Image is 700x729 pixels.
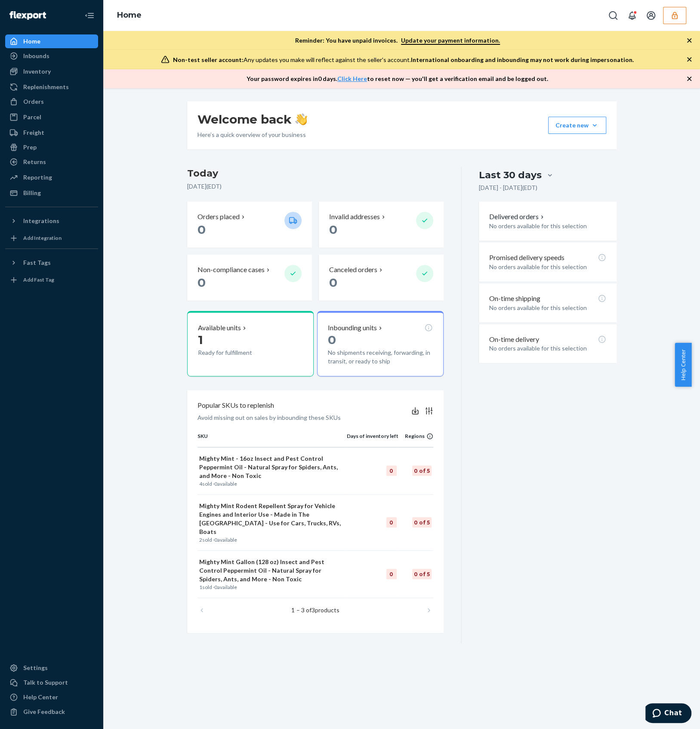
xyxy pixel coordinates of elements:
[23,158,46,166] div: Returns
[9,11,46,20] img: Flexport logo
[5,690,98,704] a: Help Center
[5,140,98,154] a: Prep
[23,678,68,687] div: Talk to Support
[642,7,660,24] button: Open account menu
[214,481,217,487] span: 0
[311,606,315,614] span: 3
[489,222,606,230] p: No orders available for this selection
[5,155,98,169] a: Returns
[199,454,345,480] p: Mighty Mint - 16oz Insect and Pest Control Peppermint Oil - Natural Spray for Spiders, Ants, and ...
[187,311,314,376] button: Available units1Ready for fulfillment
[23,83,69,91] div: Replenishments
[199,558,345,583] p: Mighty Mint Gallon (128 oz) Insect and Pest Control Peppermint Oil - Natural Spray for Spiders, A...
[23,143,37,152] div: Prep
[23,664,48,672] div: Settings
[197,222,206,237] span: 0
[329,275,337,290] span: 0
[5,126,98,140] a: Freight
[198,332,203,347] span: 1
[5,273,98,287] a: Add Fast Tag
[5,65,98,78] a: Inventory
[110,3,148,28] ol: breadcrumbs
[329,265,377,275] p: Canceled orders
[23,67,51,76] div: Inventory
[675,343,691,387] button: Help Center
[199,583,345,591] p: sold · available
[197,432,347,447] th: SKU
[412,569,432,579] div: 0 of 5
[479,183,537,192] p: [DATE] - [DATE] ( EDT )
[23,113,41,121] div: Parcel
[319,202,444,248] button: Invalid addresses 0
[328,323,377,333] p: Inbounding units
[5,705,98,719] button: Give Feedback
[548,117,606,134] button: Create new
[187,167,444,180] h3: Today
[645,703,691,725] iframe: Opens a widget where you can chat to one of our agents
[197,413,341,422] p: Avoid missing out on sales by inbounding these SKUs
[317,311,444,376] button: Inbounding units0No shipments receiving, forwarding, in transit, or ready to ship
[479,168,542,182] div: Last 30 days
[197,265,265,275] p: Non-compliance cases
[247,74,548,83] p: Your password expires in 0 days . to reset now — you'll get a verification email and be logged out.
[291,606,339,614] p: 1 – 3 of products
[23,173,52,182] div: Reporting
[197,275,206,290] span: 0
[347,432,398,447] th: Days of inventory left
[5,110,98,124] a: Parcel
[173,56,244,63] span: Non-test seller account:
[295,113,307,125] img: hand-wave emoji
[23,707,65,716] div: Give Feedback
[214,584,217,590] span: 0
[5,256,98,270] button: Fast Tags
[23,217,59,225] div: Integrations
[199,480,345,487] p: sold · available
[23,189,41,197] div: Billing
[319,254,444,301] button: Canceled orders 0
[5,214,98,228] button: Integrations
[623,7,641,24] button: Open notifications
[197,112,307,127] h1: Welcome back
[23,693,58,701] div: Help Center
[173,56,634,64] div: Any updates you make will reflect against the seller's account.
[23,37,40,46] div: Home
[187,202,312,248] button: Orders placed 0
[411,56,634,63] span: International onboarding and inbounding may not work during impersonation.
[197,212,240,222] p: Orders placed
[489,212,546,222] button: Delivered orders
[198,323,241,333] p: Available units
[489,294,540,304] p: On-time shipping
[489,304,606,312] p: No orders available for this selection
[23,128,44,137] div: Freight
[489,344,606,353] p: No orders available for this selection
[199,536,345,543] p: sold · available
[5,676,98,689] button: Talk to Support
[23,258,51,267] div: Fast Tags
[386,465,397,476] div: 0
[604,7,622,24] button: Open Search Box
[412,465,432,476] div: 0 of 5
[337,75,367,82] a: Click Here
[386,569,397,579] div: 0
[328,348,433,366] p: No shipments receiving, forwarding, in transit, or ready to ship
[5,186,98,200] a: Billing
[295,36,500,45] p: Reminder: You have unpaid invoices.
[187,182,444,191] p: [DATE] ( EDT )
[197,130,307,139] p: Here’s a quick overview of your business
[199,537,202,543] span: 2
[5,80,98,94] a: Replenishments
[5,95,98,109] a: Orders
[198,348,278,357] p: Ready for fulfillment
[199,502,345,536] p: Mighty Mint Rodent Repellent Spray for Vehicle Engines and Interior Use - Made in The [GEOGRAPHIC...
[5,231,98,245] a: Add Integration
[386,517,397,527] div: 0
[199,481,202,487] span: 4
[401,37,500,45] a: Update your payment information.
[23,276,54,283] div: Add Fast Tag
[329,222,337,237] span: 0
[214,537,217,543] span: 0
[489,263,606,271] p: No orders available for this selection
